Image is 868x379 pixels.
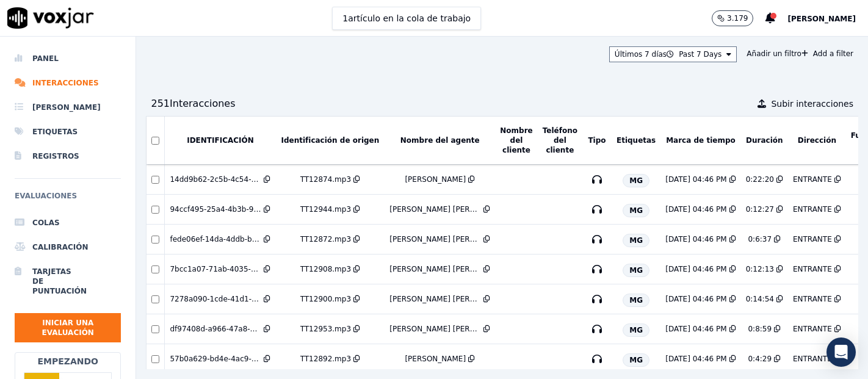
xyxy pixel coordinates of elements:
a: Etiquetas [15,120,121,144]
font: 0:8:59 [748,325,772,333]
div: Abrir Intercom Messenger [826,337,856,367]
font: [DATE] 04:46 PM [665,355,726,363]
font: 0:12:27 [746,205,774,214]
font: [PERSON_NAME] [787,15,856,23]
button: Nombre del cliente [500,126,532,155]
font: ENTRANTE [793,265,832,273]
a: Calibración [15,235,121,259]
button: Dirección [798,135,836,145]
font: 0:12:13 [746,265,774,273]
font: Evaluaciones [15,192,77,200]
font: [PERSON_NAME] [PERSON_NAME] [389,265,513,273]
font: IDENTIFICACIÓN [187,136,254,145]
font: 251 [151,98,170,109]
font: artículo en la cola de trabajo [348,13,471,23]
font: 57b0a629-bd4e-4ac9-85ee-9a2ae4da254d [170,355,327,363]
font: df97408d-a966-47a8-a0b8-ec60f4978f3c [170,325,321,333]
font: TT12874.mp3 [300,175,351,184]
font: Tipo [588,136,606,145]
font: [PERSON_NAME] [PERSON_NAME] [389,205,513,214]
a: Tarjetas de puntuación [15,259,121,303]
font: [DATE] 04:46 PM [665,175,726,184]
font: [DATE] 04:46 PM [665,325,726,333]
a: Registros [15,144,121,168]
font: MG [629,206,643,215]
font: Nombre del agente [400,136,480,145]
font: Últimos 7 días [615,50,667,59]
font: [PERSON_NAME] [405,355,466,363]
font: MG [629,266,643,275]
font: TT12953.mp3 [300,325,351,333]
font: Registros [32,152,79,161]
font: [DATE] 04:46 PM [665,205,726,214]
font: [DATE] 04:46 PM [665,235,726,244]
font: [DATE] 04:46 PM [665,265,726,273]
font: Duración [746,136,783,145]
button: Duración [746,135,783,145]
button: Nombre del agente [400,135,480,145]
font: MG [629,296,643,305]
font: Interacciones [32,79,99,87]
button: Iniciar una evaluación [15,313,121,342]
font: 0:22:20 [746,175,774,184]
font: Subir interacciones [771,99,853,109]
font: ENTRANTE [793,355,832,363]
font: 14dd9b62-2c5b-4c54-8a2a-3b9734827d2b [170,175,328,184]
font: 0:14:54 [746,295,774,303]
font: 94ccf495-25a4-4b3b-9012-cf36043925c7 [170,205,322,214]
img: logotipo de voxjar [7,7,94,29]
button: Teléfono del cliente [543,126,577,155]
font: 3.179 [727,14,748,23]
font: ENTRANTE [793,175,832,184]
a: Colas [15,211,121,235]
font: Interacciones [170,98,236,109]
font: Iniciar una evaluación [42,319,94,337]
font: TT12872.mp3 [300,235,351,244]
a: [PERSON_NAME] [15,95,121,120]
button: 3.179 [712,10,765,26]
font: Teléfono del cliente [543,126,577,154]
font: [PERSON_NAME] [PERSON_NAME] [389,325,513,333]
font: Añadir un filtro [747,49,801,58]
font: TT12908.mp3 [300,265,351,273]
font: [DATE] 04:46 PM [665,295,726,303]
font: [PERSON_NAME] [32,103,101,112]
font: MG [629,326,643,334]
font: MG [629,356,643,364]
font: Etiquetas [617,136,656,145]
font: Etiquetas [32,128,78,136]
font: MG [629,236,643,245]
font: TT12892.mp3 [300,355,351,363]
font: ENTRANTE [793,295,832,303]
font: Calibración [32,243,88,251]
font: TT12944.mp3 [300,205,351,214]
a: Interacciones [15,71,121,95]
font: Empezando [37,356,98,366]
font: Colas [32,218,60,227]
font: Marca de tiempo [666,136,736,145]
font: [PERSON_NAME] [405,175,466,184]
font: [PERSON_NAME] [PERSON_NAME] [389,235,513,244]
font: TT12900.mp3 [300,295,351,303]
font: 0:6:37 [748,235,772,244]
font: 0:4:29 [748,355,772,363]
font: ENTRANTE [793,325,832,333]
a: Panel [15,46,121,71]
font: MG [629,176,643,185]
font: Nombre del cliente [500,126,532,154]
font: Panel [32,54,59,63]
font: [PERSON_NAME] [PERSON_NAME] [389,295,513,303]
button: [PERSON_NAME] [787,11,868,26]
button: Etiquetas [617,135,656,145]
button: Marca de tiempo [666,135,736,145]
font: Identificación de origen [281,136,379,145]
font: ENTRANTE [793,205,832,214]
font: ENTRANTE [793,235,832,244]
font: Dirección [798,136,836,145]
button: Identificación de origen [281,135,379,145]
font: 7278a090-1cde-41d1-b36a-065337a77970 [170,295,328,303]
font: Tarjetas de puntuación [32,267,87,295]
font: 1 [342,13,348,23]
button: 1artículo en la cola de trabajo [332,7,481,30]
button: Últimos 7 días Past 7 Days [609,46,737,62]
